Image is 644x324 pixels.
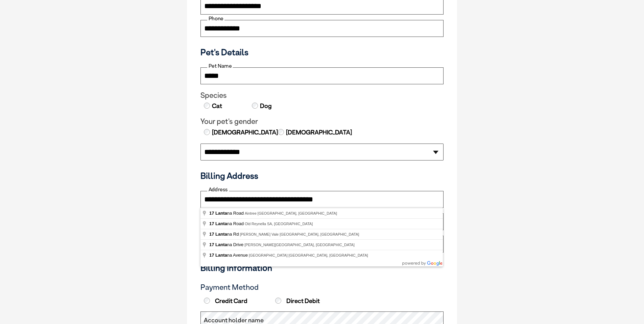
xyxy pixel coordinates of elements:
input: Credit Card [204,298,210,304]
span: Aintree [GEOGRAPHIC_DATA], [GEOGRAPHIC_DATA] [245,211,337,215]
h3: Payment Method [200,283,444,292]
span: na Road [209,211,245,216]
span: Lanta [215,242,227,247]
span: [GEOGRAPHIC_DATA] [GEOGRAPHIC_DATA], [GEOGRAPHIC_DATA] [249,253,368,257]
legend: Your pet's gender [200,117,444,126]
h3: Billing Address [200,171,444,181]
h3: Pet's Details [198,47,446,57]
label: Address [207,187,229,193]
h3: Billing Information [200,263,444,273]
span: 17 [209,253,214,258]
label: Phone [207,16,224,22]
span: 17 [209,221,214,226]
label: Direct Debit [273,297,343,305]
label: [DEMOGRAPHIC_DATA] [211,128,278,137]
span: na Avenue [209,253,249,258]
span: [PERSON_NAME][GEOGRAPHIC_DATA], [GEOGRAPHIC_DATA] [244,243,355,247]
span: Lanta [215,232,227,237]
span: [PERSON_NAME] Vale [GEOGRAPHIC_DATA], [GEOGRAPHIC_DATA] [240,232,359,236]
span: Old Reynella SA, [GEOGRAPHIC_DATA] [245,222,313,226]
span: Lanta [215,211,227,216]
span: na Rd [209,232,240,237]
input: Direct Debit [275,298,281,304]
span: 17 [209,242,214,247]
label: Credit Card [202,297,272,305]
span: 17 [209,232,214,237]
label: [DEMOGRAPHIC_DATA] [285,128,352,137]
span: na Road [209,221,245,226]
legend: Species [200,91,444,100]
label: Cat [211,102,222,110]
label: Dog [259,102,272,110]
span: Lanta [215,253,227,258]
span: Lanta [215,221,227,226]
span: 17 [209,211,214,216]
span: na Drive [209,242,244,247]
